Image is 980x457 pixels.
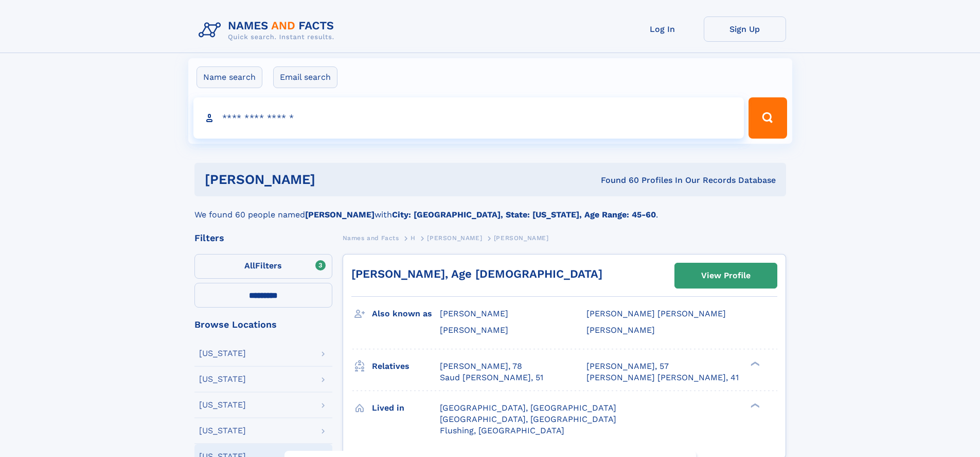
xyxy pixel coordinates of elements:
[193,97,744,139] input: search input
[748,360,760,367] div: ❯
[372,358,440,375] h3: Relatives
[197,66,262,88] label: Name search
[411,234,416,242] span: H
[199,401,246,409] div: [US_STATE]
[372,399,440,417] h3: Lived in
[586,325,655,335] span: [PERSON_NAME]
[440,372,543,383] a: Saud [PERSON_NAME], 51
[704,16,786,42] a: Sign Up
[440,414,616,424] span: [GEOGRAPHIC_DATA], [GEOGRAPHIC_DATA]
[205,173,458,186] h1: [PERSON_NAME]
[343,231,399,244] a: Names and Facts
[194,254,332,279] label: Filters
[411,231,416,244] a: H
[458,175,776,186] div: Found 60 Profiles In Our Records Database
[440,325,508,335] span: [PERSON_NAME]
[440,426,564,435] span: Flushing, [GEOGRAPHIC_DATA]
[199,427,246,435] div: [US_STATE]
[621,16,704,42] a: Log In
[427,234,482,242] span: [PERSON_NAME]
[194,320,332,329] div: Browse Locations
[351,267,602,280] a: [PERSON_NAME], Age [DEMOGRAPHIC_DATA]
[440,309,508,318] span: [PERSON_NAME]
[392,210,656,219] b: City: [GEOGRAPHIC_DATA], State: [US_STATE], Age Range: 45-60
[494,234,549,242] span: [PERSON_NAME]
[305,210,375,219] b: [PERSON_NAME]
[194,196,786,221] div: We found 60 people named with .
[273,66,337,88] label: Email search
[440,361,522,372] a: [PERSON_NAME], 78
[199,349,246,358] div: [US_STATE]
[748,402,760,409] div: ❯
[586,361,669,372] a: [PERSON_NAME], 57
[701,264,751,287] div: View Profile
[675,263,777,288] a: View Profile
[194,233,332,243] div: Filters
[194,16,343,44] img: Logo Names and Facts
[427,231,482,244] a: [PERSON_NAME]
[586,372,739,383] a: [PERSON_NAME] [PERSON_NAME], 41
[372,305,440,323] h3: Also known as
[244,261,255,270] span: All
[199,375,246,383] div: [US_STATE]
[749,97,787,139] button: Search Button
[586,309,726,318] span: [PERSON_NAME] [PERSON_NAME]
[440,403,616,413] span: [GEOGRAPHIC_DATA], [GEOGRAPHIC_DATA]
